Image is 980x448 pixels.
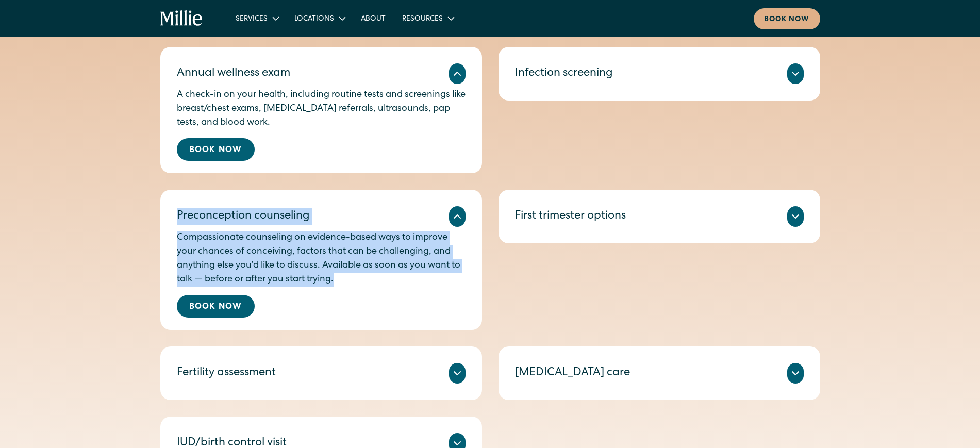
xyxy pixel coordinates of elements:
[177,365,276,382] div: Fertility assessment
[177,295,255,318] a: Book Now
[177,231,466,287] p: Compassionate counseling on evidence-based ways to improve your chances of conceiving, factors th...
[227,10,286,27] div: Services
[515,365,630,382] div: [MEDICAL_DATA] care
[764,14,810,25] div: Book now
[177,208,310,225] div: Preconception counseling
[394,10,461,27] div: Resources
[286,10,353,27] div: Locations
[236,14,268,25] div: Services
[177,65,290,82] div: Annual wellness exam
[160,10,203,27] a: home
[294,14,334,25] div: Locations
[754,8,820,29] a: Book now
[515,208,626,225] div: First trimester options
[177,138,255,161] a: Book Now
[515,65,613,82] div: Infection screening
[353,10,394,27] a: About
[402,14,443,25] div: Resources
[177,88,466,130] p: A check-in on your health, including routine tests and screenings like breast/chest exams, [MEDIC...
